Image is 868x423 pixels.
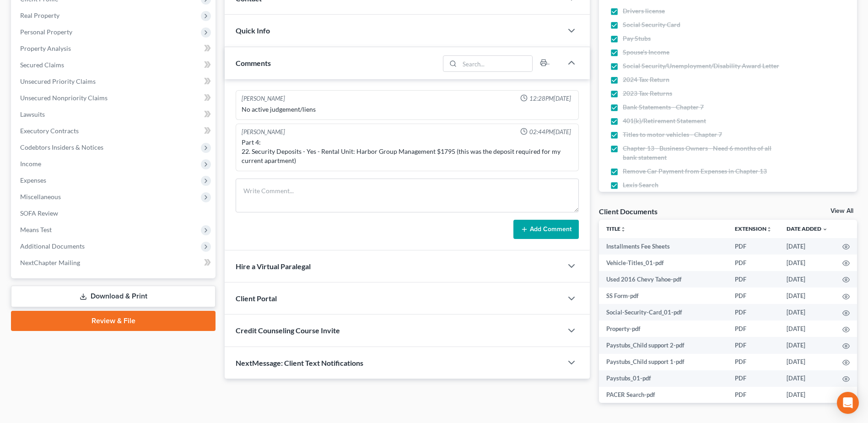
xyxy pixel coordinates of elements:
td: Paystubs_01-pdf [599,370,728,387]
span: Chapter 13 - Business Owners - Need 6 months of all bank statement [623,144,785,162]
div: [PERSON_NAME] [242,128,285,136]
i: unfold_more [766,227,772,232]
a: Review & File [11,311,216,331]
td: PDF [728,337,779,353]
input: Search... [459,56,532,71]
td: PDF [728,238,779,255]
span: Income [20,160,41,168]
a: Lawsuits [13,106,216,123]
span: Codebtors Insiders & Notices [20,143,103,151]
span: Social Security Card [623,20,680,29]
td: SS Form-pdf [599,287,728,304]
td: [DATE] [779,287,835,304]
td: PDF [728,287,779,304]
span: Quick Info [236,26,270,35]
span: Pay Stubs [623,34,651,43]
td: [DATE] [779,370,835,387]
td: [DATE] [779,255,835,271]
td: PDF [728,271,779,287]
span: Unsecured Nonpriority Claims [20,94,108,102]
span: Expenses [20,176,46,184]
td: Installments Fee Sheets [599,238,728,255]
span: Unsecured Priority Claims [20,77,96,85]
span: 12:28PM[DATE] [529,94,571,103]
a: NextChapter Mailing [13,255,216,271]
div: Client Documents [599,206,658,216]
div: Open Intercom Messenger [837,392,859,414]
span: Credit Counseling Course Invite [236,326,340,335]
span: Titles to motor vehicles - Chapter 7 [623,130,722,139]
a: Extensionunfold_more [735,225,772,232]
a: Executory Contracts [13,123,216,139]
span: NextChapter Mailing [20,259,80,266]
span: Hire a Virtual Paralegal [236,262,311,271]
td: [DATE] [779,271,835,287]
span: Personal Property [20,28,72,36]
td: Used 2016 Chevy Tahoe-pdf [599,271,728,287]
span: 401(k)/Retirement Statement [623,116,706,125]
td: [DATE] [779,387,835,403]
td: PDF [728,255,779,271]
td: [DATE] [779,354,835,370]
td: Social-Security-Card_01-pdf [599,304,728,320]
span: Spouse's Income [623,48,669,57]
span: Secured Claims [20,61,64,69]
span: 2023 Tax Returns [623,89,672,98]
td: Paystubs_Child support 1-pdf [599,354,728,370]
span: Property Analysis [20,44,71,52]
span: Remove Car Payment from Expenses in Chapter 13 [623,167,767,176]
span: Drivers license [623,6,665,16]
a: Unsecured Priority Claims [13,73,216,90]
div: [PERSON_NAME] [242,94,285,103]
i: expand_more [822,227,828,232]
div: Part 4: 22. Security Deposits - Yes - Rental Unit: Harbor Group Management $1795 (this was the de... [242,138,573,165]
span: 02:44PM[DATE] [529,128,571,136]
a: Download & Print [11,286,216,307]
span: NextMessage: Client Text Notifications [236,358,363,367]
span: Client Portal [236,294,277,303]
td: [DATE] [779,304,835,320]
td: Property-pdf [599,320,728,337]
i: unfold_more [620,227,626,232]
span: Real Property [20,11,59,19]
span: Executory Contracts [20,127,79,135]
span: Additional Documents [20,242,85,250]
td: Paystubs_Child support 2-pdf [599,337,728,353]
div: No active judgement/liens [242,105,573,114]
td: [DATE] [779,320,835,337]
a: Property Analysis [13,40,216,57]
span: Bank Statements - Chapter 7 [623,103,704,112]
td: Vehicle-Titles_01-pdf [599,255,728,271]
span: Means Test [20,226,52,233]
span: SOFA Review [20,209,58,217]
td: PACER Search-pdf [599,387,728,403]
td: [DATE] [779,337,835,353]
td: PDF [728,387,779,403]
td: PDF [728,370,779,387]
a: Date Added expand_more [787,225,828,232]
a: View All [830,208,853,214]
a: SOFA Review [13,205,216,222]
span: Miscellaneous [20,193,61,201]
button: Add Comment [513,220,579,239]
td: [DATE] [779,238,835,255]
a: Secured Claims [13,57,216,73]
span: Social Security/Unemployment/Disability Award Letter [623,61,779,70]
a: Titleunfold_more [606,225,626,232]
td: PDF [728,320,779,337]
td: PDF [728,304,779,320]
span: Lawsuits [20,110,45,118]
a: Unsecured Nonpriority Claims [13,90,216,106]
span: Lexis Search [623,180,658,190]
span: Comments [236,59,271,67]
td: PDF [728,354,779,370]
span: 2024 Tax Return [623,75,669,84]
